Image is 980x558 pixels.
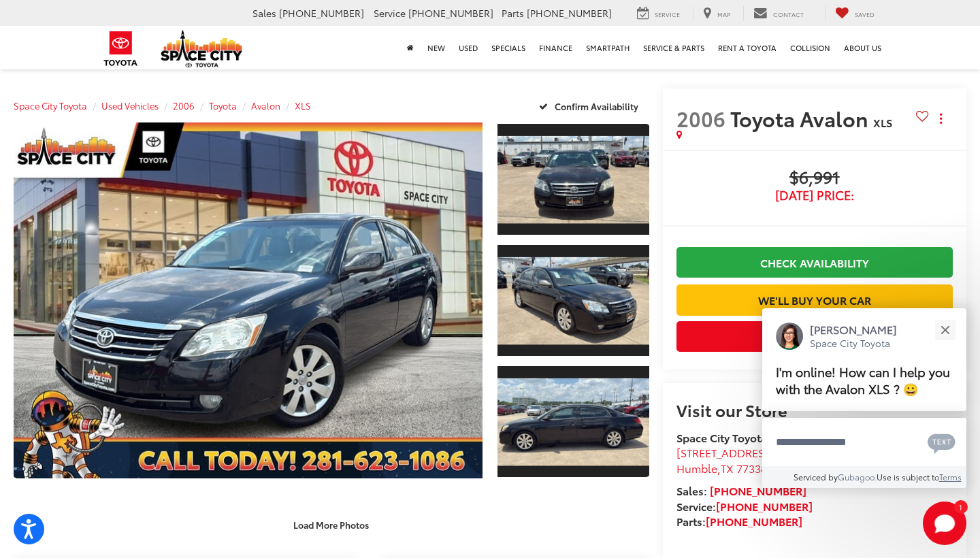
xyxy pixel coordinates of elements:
span: Use is subject to [877,471,939,482]
span: XLS [873,114,892,130]
span: Sales: [676,482,707,498]
a: Toyota [209,99,237,112]
button: Chat with SMS [924,427,960,457]
a: Finance [532,26,579,69]
span: Service [374,6,406,20]
span: [PHONE_NUMBER] [279,6,364,20]
h2: Visit our Store [676,401,953,419]
img: 2006 Toyota Avalon XLS [9,121,487,480]
a: Map [693,6,740,21]
textarea: Type your message [762,418,966,467]
strong: Service: [676,498,813,514]
a: Home [400,26,421,69]
svg: Start Chat [923,502,966,545]
button: Load More Photos [284,513,378,537]
span: I'm online! How can I help you with the Avalon XLS ? 😀 [776,363,950,397]
img: Toyota [95,27,146,71]
p: [PERSON_NAME] [810,322,897,337]
a: [STREET_ADDRESS] Humble,TX 77338 [676,444,774,476]
a: Used [452,26,485,69]
span: TX [721,460,734,476]
span: Humble [676,460,717,476]
span: , [676,460,767,476]
span: [DATE] Price: [676,188,953,202]
img: 2006 Toyota Avalon XLS [495,257,650,344]
span: [PHONE_NUMBER] [527,6,612,20]
a: Space City Toyota [14,99,87,112]
svg: Text [928,432,955,454]
a: Collision [783,26,837,69]
img: 2006 Toyota Avalon XLS [495,135,650,223]
a: Expand Photo 0 [14,122,483,478]
a: Service [627,6,690,21]
img: Space City Toyota [161,30,242,67]
span: Map [717,10,730,18]
button: Confirm Availability [532,94,649,118]
span: Toyota Avalon [730,103,873,133]
a: [PHONE_NUMBER] [716,498,813,514]
p: Space City Toyota [810,337,897,350]
a: My Saved Vehicles [825,6,885,21]
span: [STREET_ADDRESS] [676,444,774,460]
a: Avalon [251,99,280,112]
a: Terms [939,471,962,482]
a: Gubagoo. [838,471,877,482]
a: [PHONE_NUMBER] [706,513,802,529]
button: Toggle Chat Window [923,502,966,545]
a: 2006 [173,99,195,112]
span: Parts [502,6,524,20]
img: 2006 Toyota Avalon XLS [495,378,650,465]
strong: Space City Toyota [676,429,767,445]
a: [PHONE_NUMBER] [710,482,806,498]
span: 1 [959,504,962,510]
button: Get Price Now [676,321,953,352]
a: SmartPath [579,26,636,69]
span: Sales [252,6,276,20]
span: Service [655,10,680,18]
span: Confirm Availability [555,100,638,112]
a: Contact [743,6,814,21]
span: Serviced by [794,471,838,482]
strong: Parts: [676,513,802,529]
button: Close [930,315,960,344]
a: New [421,26,452,69]
span: 2006 [676,103,725,133]
a: About Us [837,26,888,69]
span: Contact [773,10,804,18]
span: $6,991 [676,168,953,188]
span: Saved [855,10,875,18]
button: Actions [929,106,953,130]
a: We'll Buy Your Car [676,284,953,315]
div: Close[PERSON_NAME]Space City ToyotaI'm online! How can I help you with the Avalon XLS ? 😀Type you... [762,308,966,488]
a: Service & Parts [636,26,711,69]
a: Rent a Toyota [711,26,783,69]
a: Expand Photo 1 [497,122,649,236]
a: Specials [485,26,532,69]
span: 77338 [736,460,767,476]
a: Expand Photo 3 [497,365,649,478]
a: Expand Photo 2 [497,244,649,357]
a: Used Vehicles [101,99,159,112]
a: Check Availability [676,247,953,278]
span: [PHONE_NUMBER] [408,6,493,20]
a: XLS [295,99,311,112]
span: dropdown dots [940,113,942,124]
